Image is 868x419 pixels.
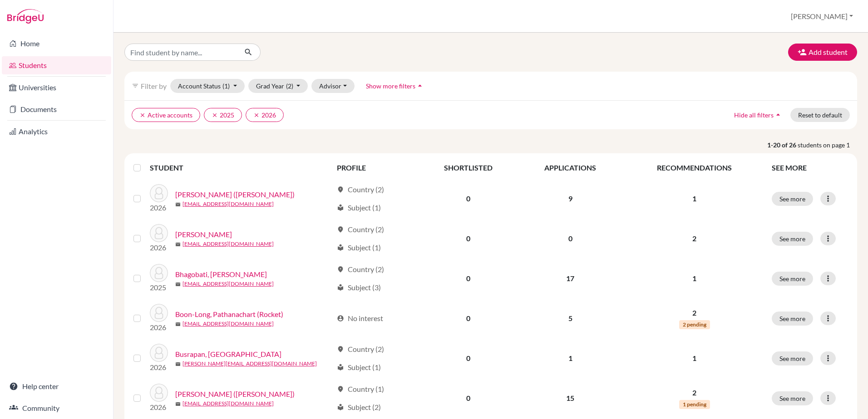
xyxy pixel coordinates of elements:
span: 2 pending [679,320,710,329]
p: 2025 [150,282,168,293]
button: See more [772,391,813,405]
a: [PERSON_NAME][EMAIL_ADDRESS][DOMAIN_NAME] [182,360,317,368]
a: Help center [2,377,111,395]
div: Subject (1) [337,202,381,213]
img: Bhagobati, Henry [150,264,168,282]
td: 0 [419,298,518,338]
th: PROFILE [331,157,419,179]
button: clearActive accounts [132,108,200,122]
a: [EMAIL_ADDRESS][DOMAIN_NAME] [182,280,274,288]
button: Reset to default [790,108,850,122]
div: Country (2) [337,184,384,195]
p: 1 [628,273,761,284]
td: 0 [518,219,623,258]
span: local_library [337,244,344,251]
div: Country (2) [337,224,384,235]
span: Show more filters [366,82,415,90]
span: mail [175,242,181,247]
a: Bhagobati, [PERSON_NAME] [175,269,267,280]
img: Bridge-U [7,9,44,24]
span: local_library [337,404,344,411]
span: local_library [337,364,344,371]
p: 1 [628,353,761,364]
th: SEE MORE [766,157,853,179]
th: RECOMMENDATIONS [623,157,766,179]
p: 2 [628,387,761,398]
span: location_on [337,186,344,193]
a: Home [2,34,111,53]
i: filter_list [132,82,139,89]
span: Filter by [141,82,167,90]
span: mail [175,322,181,327]
p: 2 [628,233,761,244]
span: local_library [337,204,344,211]
span: students on page 1 [798,140,857,150]
button: Advisor [311,79,355,93]
i: arrow_drop_up [415,81,424,90]
a: [EMAIL_ADDRESS][DOMAIN_NAME] [182,240,274,248]
p: 2 [628,307,761,318]
span: (2) [286,82,293,90]
a: Universities [2,78,111,97]
div: Country (1) [337,384,384,395]
i: clear [253,112,260,118]
a: [EMAIL_ADDRESS][DOMAIN_NAME] [182,200,274,208]
a: Boon-Long, Pathanachart (Rocket) [175,309,283,320]
a: Busrapan, [GEOGRAPHIC_DATA] [175,349,281,360]
td: 1 [518,338,623,378]
th: SHORTLISTED [419,157,518,179]
i: clear [139,112,146,118]
td: 17 [518,258,623,298]
td: 0 [419,378,518,418]
input: Find student by name... [124,44,237,61]
span: mail [175,401,181,407]
span: local_library [337,284,344,291]
td: 0 [419,219,518,258]
div: Subject (1) [337,242,381,253]
button: Show more filtersarrow_drop_up [358,79,432,93]
p: 2026 [150,362,168,373]
span: mail [175,282,181,287]
span: mail [175,361,181,367]
button: See more [772,312,813,326]
span: location_on [337,346,344,353]
a: [EMAIL_ADDRESS][DOMAIN_NAME] [182,320,274,328]
img: Boon-Long, Pathanachart (Rocket) [150,304,168,322]
p: 2026 [150,202,168,213]
strong: 1-20 of 26 [767,140,798,150]
span: mail [175,202,181,207]
span: location_on [337,226,344,233]
button: clear2025 [204,108,242,122]
a: [PERSON_NAME] [175,229,232,240]
div: Subject (3) [337,282,381,293]
th: STUDENT [150,157,331,179]
td: 0 [419,338,518,378]
td: 0 [419,258,518,298]
p: 2026 [150,402,168,413]
button: Hide all filtersarrow_drop_up [726,108,790,122]
td: 15 [518,378,623,418]
th: APPLICATIONS [518,157,623,179]
a: [PERSON_NAME] ([PERSON_NAME]) [175,189,295,200]
button: [PERSON_NAME] [787,8,857,25]
span: location_on [337,385,344,393]
span: location_on [337,266,344,273]
i: clear [212,112,218,118]
a: [EMAIL_ADDRESS][DOMAIN_NAME] [182,400,274,408]
button: Grad Year(2) [248,79,308,93]
button: Account Status(1) [170,79,245,93]
button: See more [772,351,813,365]
a: [PERSON_NAME] ([PERSON_NAME]) [175,389,295,400]
button: See more [772,192,813,206]
div: Subject (2) [337,402,381,413]
div: Subject (1) [337,362,381,373]
a: Community [2,399,111,417]
td: 9 [518,179,623,219]
button: See more [772,272,813,286]
a: Documents [2,100,111,118]
span: Hide all filters [734,111,774,119]
td: 5 [518,298,623,338]
a: Students [2,56,111,74]
div: No interest [337,313,383,324]
p: 2026 [150,242,168,253]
